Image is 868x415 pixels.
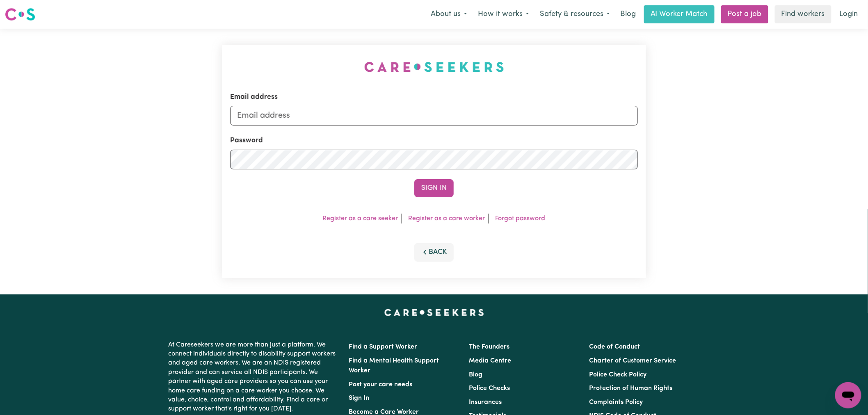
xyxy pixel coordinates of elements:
[384,309,484,316] a: Careseekers home page
[775,5,831,23] a: Find workers
[589,399,643,406] a: Complaints Policy
[349,344,417,350] a: Find a Support Worker
[469,358,511,364] a: Media Centre
[835,5,863,23] a: Login
[349,358,439,374] a: Find a Mental Health Support Worker
[589,385,673,392] a: Protection of Human Rights
[473,6,535,23] button: How it works
[469,344,509,350] a: The Founders
[230,106,638,125] input: Email address
[5,5,35,24] a: Careseekers logo
[469,372,482,378] a: Blog
[349,381,412,388] a: Post your care needs
[5,7,35,22] img: Careseekers logo
[409,215,485,222] a: Register as a care worker
[414,243,454,261] button: Back
[589,372,647,378] a: Police Check Policy
[835,382,861,408] iframe: Button to launch messaging window
[349,395,369,401] a: Sign In
[589,358,676,364] a: Charter of Customer Service
[535,6,615,23] button: Safety & resources
[230,92,278,103] label: Email address
[644,5,715,23] a: AI Worker Match
[469,385,510,392] a: Police Checks
[230,135,263,146] label: Password
[496,215,546,222] a: Forgot password
[615,5,641,23] a: Blog
[721,5,768,23] a: Post a job
[469,399,502,406] a: Insurances
[414,179,454,197] button: Sign In
[323,215,398,222] a: Register as a care seeker
[589,344,640,350] a: Code of Conduct
[425,6,473,23] button: About us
